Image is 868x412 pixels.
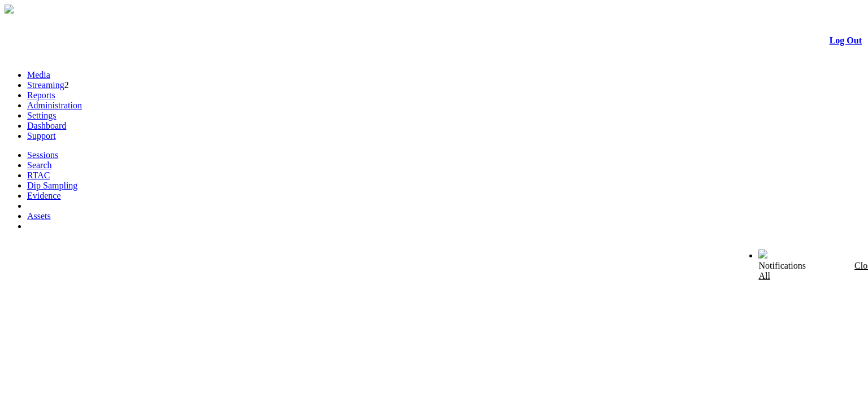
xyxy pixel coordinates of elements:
[27,150,58,160] a: Sessions
[27,181,77,190] a: Dip Sampling
[27,160,52,170] a: Search
[27,170,50,180] a: RTAC
[27,90,55,100] a: Reports
[27,111,57,120] a: Settings
[27,100,82,110] a: Administration
[27,191,61,200] a: Evidence
[830,36,862,45] a: Log Out
[758,261,840,281] div: Notifications
[27,211,51,221] a: Assets
[64,80,69,90] span: 2
[593,250,736,258] span: Welcome, System Administrator (Administrator)
[27,70,50,80] a: Media
[27,131,56,141] a: Support
[27,121,66,130] a: Dashboard
[758,249,767,258] img: bell24.png
[27,80,64,90] a: Streaming
[5,5,14,14] img: arrow-3.png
